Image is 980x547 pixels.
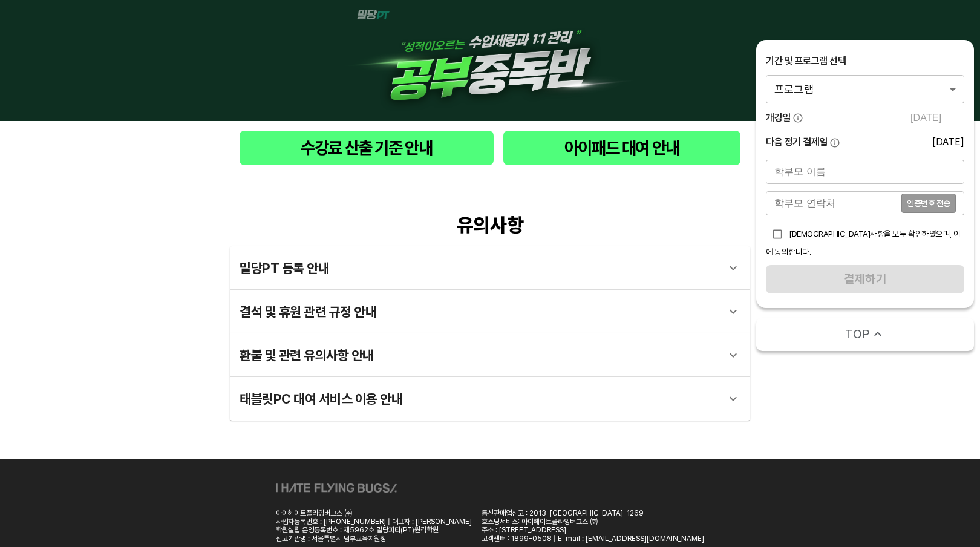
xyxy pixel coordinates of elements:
[766,54,964,68] div: 기간 및 프로그램 선택
[230,333,750,377] div: 환불 및 관련 유의사항 안내
[766,160,964,184] input: 학부모 이름을 입력해주세요
[276,483,397,493] img: ihateflyingbugs
[503,131,740,165] button: 아이패드 대여 안내
[932,136,964,148] div: [DATE]
[513,136,731,160] span: 아이패드 대여 안내
[766,191,901,215] input: 학부모 연락처를 입력해주세요
[482,517,704,526] div: 호스팅서비스: 아이헤이트플라잉버그스 ㈜
[766,111,791,125] span: 개강일
[756,318,974,351] button: TOP
[766,136,828,149] span: 다음 정기 결제일
[230,377,750,421] div: 태블릿PC 대여 서비스 이용 안내
[240,341,719,370] div: 환불 및 관련 유의사항 안내
[482,534,704,543] div: 고객센터 : 1899-0508 | E-mail : [EMAIL_ADDRESS][DOMAIN_NAME]
[240,254,719,283] div: 밀당PT 등록 안내
[482,509,704,517] div: 통신판매업신고 : 2013-[GEOGRAPHIC_DATA]-1269
[766,75,964,103] div: 프로그램
[276,517,472,526] div: 사업자등록번호 : [PHONE_NUMBER] | 대표자 : [PERSON_NAME]
[240,131,494,165] button: 수강료 산출 기준 안내
[240,297,719,326] div: 결석 및 휴원 관련 규정 안내
[845,326,870,342] span: TOP
[276,526,472,534] div: 학원설립 운영등록번호 : 제5962호 밀당피티(PT)원격학원
[766,229,961,257] span: [DEMOGRAPHIC_DATA]사항을 모두 확인하였으며, 이에 동의합니다.
[482,526,704,534] div: 주소 : [STREET_ADDRESS]
[276,509,472,517] div: 아이헤이트플라잉버그스 ㈜
[345,10,635,111] img: 1
[230,246,750,290] div: 밀당PT 등록 안내
[230,214,750,237] div: 유의사항
[230,290,750,333] div: 결석 및 휴원 관련 규정 안내
[276,534,472,543] div: 신고기관명 : 서울특별시 남부교육지원청
[249,136,484,160] span: 수강료 산출 기준 안내
[240,384,719,413] div: 태블릿PC 대여 서비스 이용 안내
